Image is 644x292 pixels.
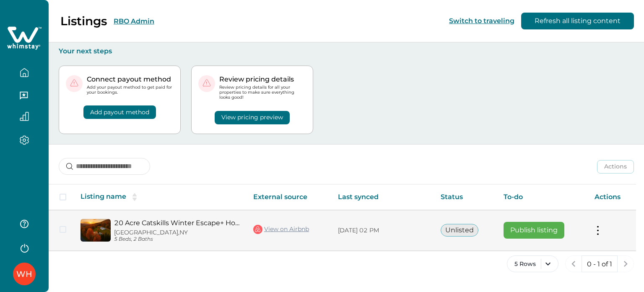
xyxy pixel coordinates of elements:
[80,219,111,242] img: propertyImage_20 Acre Catskills Winter Escape+ Hot Tub,Game Room
[587,260,612,268] p: 0 - 1 of 1
[441,224,478,237] button: Unlisted
[114,229,240,236] p: [GEOGRAPHIC_DATA], NY
[434,184,497,210] th: Status
[582,255,618,272] button: 0 - 1 of 1
[588,184,636,210] th: Actions
[247,184,331,210] th: External source
[219,75,306,84] p: Review pricing details
[83,105,156,119] button: Add payout method
[338,226,427,235] p: [DATE] 02 PM
[114,236,240,242] p: 5 Beds, 2 Baths
[521,13,634,29] button: Refresh all listing content
[74,184,247,210] th: Listing name
[449,17,514,25] button: Switch to traveling
[219,85,306,100] p: Review pricing details for all your properties to make sure everything looks good!
[59,47,634,55] p: Your next steps
[565,255,582,272] button: previous page
[507,255,558,272] button: 5 Rows
[126,193,143,201] button: sorting
[597,160,634,174] button: Actions
[331,184,434,210] th: Last synced
[87,75,174,84] p: Connect payout method
[617,255,634,272] button: next page
[215,111,290,124] button: View pricing preview
[114,219,240,227] a: 20 Acre Catskills Winter Escape+ Hot Tub,Game Room
[60,14,107,28] p: Listings
[16,264,32,284] div: Whimstay Host
[114,17,154,25] button: RBO Admin
[253,224,309,235] a: View on Airbnb
[497,184,588,210] th: To-do
[87,85,174,95] p: Add your payout method to get paid for your bookings.
[504,222,564,239] button: Publish listing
